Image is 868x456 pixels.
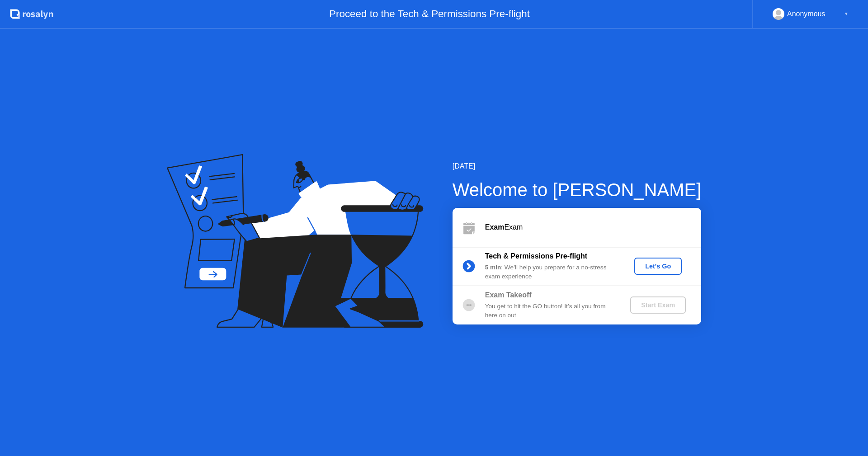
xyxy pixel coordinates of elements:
button: Let's Go [634,258,682,275]
button: Start Exam [630,296,686,314]
b: Exam Takeoff [485,291,532,299]
div: Anonymous [787,8,826,20]
div: Let's Go [638,263,678,270]
div: ▼ [844,8,849,20]
div: : We’ll help you prepare for a no-stress exam experience [485,263,615,282]
div: You get to hit the GO button! It’s all you from here on out [485,302,615,320]
div: [DATE] [453,161,702,172]
div: Start Exam [634,301,682,309]
b: 5 min [485,264,501,271]
div: Exam [485,222,701,233]
div: Welcome to [PERSON_NAME] [453,176,702,203]
b: Tech & Permissions Pre-flight [485,252,587,260]
b: Exam [485,223,505,231]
